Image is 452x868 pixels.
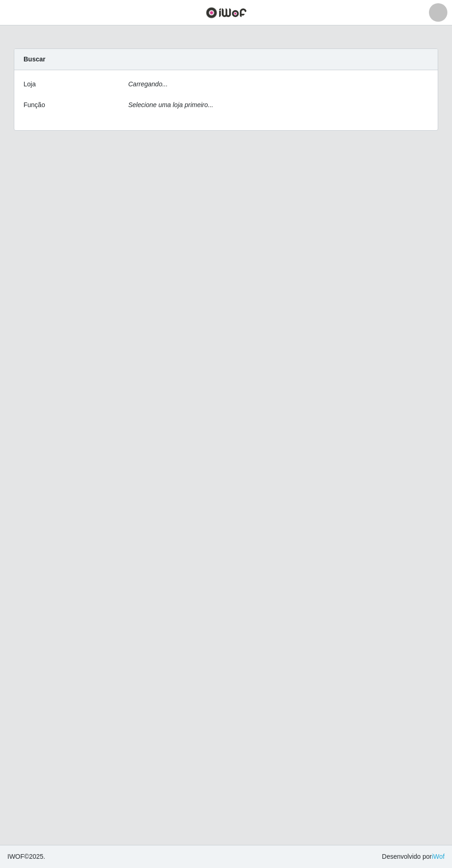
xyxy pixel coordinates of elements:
strong: Buscar [24,55,45,63]
span: Desenvolvido por [382,852,445,862]
span: © 2025 . [7,852,45,862]
label: Loja [24,79,36,89]
a: iWof [432,853,445,860]
label: Função [24,100,45,110]
img: CoreUI Logo [206,7,247,18]
span: IWOF [7,853,24,860]
i: Carregando... [128,80,168,88]
i: Selecione uma loja primeiro... [128,101,213,108]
